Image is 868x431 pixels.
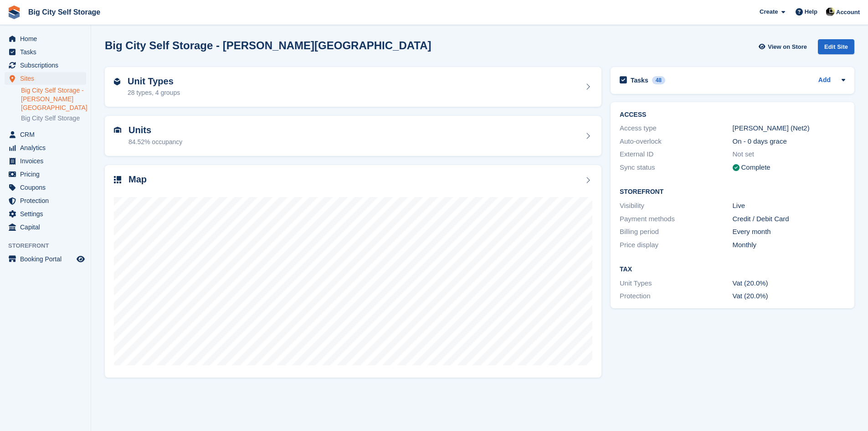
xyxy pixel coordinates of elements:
h2: ACCESS [620,111,845,119]
a: menu [5,155,86,167]
a: menu [5,194,86,207]
div: [PERSON_NAME] (Net2) [733,123,845,134]
div: Every month [733,227,845,237]
div: 84.52% occupancy [128,137,182,147]
span: Account [836,8,860,17]
a: menu [5,59,86,72]
div: Complete [741,162,770,173]
span: Capital [20,221,75,234]
span: Storefront [8,241,91,250]
h2: Unit Types [128,76,180,87]
a: menu [5,32,86,45]
div: Auto-overlock [620,136,732,147]
a: View on Store [757,39,811,54]
h2: Tax [620,266,845,273]
a: menu [5,168,86,181]
a: Unit Types 28 types, 4 groups [105,67,601,107]
div: 28 types, 4 groups [128,88,180,98]
img: stora-icon-8386f47178a22dfd0bd8f6a31ec36ba5ce8667c1dd55bd0f319d3a0aa187defe.svg [7,5,21,19]
a: Add [818,75,831,86]
a: Map [105,165,601,378]
a: menu [5,128,86,141]
img: unit-type-icn-2b2737a686de81e16bb02015468b77c625bbabd49415b5ef34ead5e3b44a266d.svg [114,78,120,85]
a: Preview store [75,254,86,265]
span: Protection [20,194,75,207]
img: Patrick Nevin [826,7,835,16]
img: map-icn-33ee37083ee616e46c38cad1a60f524a97daa1e2b2c8c0bc3eb3415660979fc1.svg [114,176,121,183]
h2: Units [128,125,182,135]
a: Units 84.52% occupancy [105,116,601,156]
span: Settings [20,208,75,220]
div: Sync status [620,162,732,173]
a: menu [5,46,86,58]
span: Pricing [20,168,75,181]
div: Vat (20.0%) [733,291,845,301]
div: On - 0 days grace [733,136,845,147]
div: Visibility [620,201,732,211]
img: unit-icn-7be61d7bf1b0ce9d3e12c5938cc71ed9869f7b940bace4675aadf7bd6d80202e.svg [114,127,121,133]
span: Invoices [20,155,75,167]
div: Vat (20.0%) [733,278,845,289]
a: menu [5,72,86,85]
div: Not set [733,149,845,160]
a: menu [5,141,86,154]
a: Big City Self Storage [25,5,104,20]
a: Big City Self Storage [21,114,86,123]
div: Payment methods [620,214,732,224]
h2: Map [128,174,147,185]
a: Big City Self Storage - [PERSON_NAME][GEOGRAPHIC_DATA] [21,86,86,112]
span: Booking Portal [20,253,75,265]
span: Create [760,7,778,16]
h2: Big City Self Storage - [PERSON_NAME][GEOGRAPHIC_DATA] [105,39,431,52]
div: External ID [620,149,732,160]
div: Edit Site [818,39,854,54]
span: CRM [20,128,75,141]
div: 48 [652,76,665,84]
span: Tasks [20,46,75,58]
div: Credit / Debit Card [733,214,845,224]
a: Edit Site [818,39,854,58]
div: Access type [620,123,732,134]
span: Analytics [20,141,75,154]
a: menu [5,221,86,234]
span: Subscriptions [20,59,75,72]
span: Help [805,7,817,16]
a: menu [5,181,86,194]
div: Price display [620,240,732,250]
div: Monthly [733,240,845,250]
div: Billing period [620,227,732,237]
a: menu [5,253,86,265]
div: Protection [620,291,732,301]
div: Unit Types [620,278,732,289]
span: Coupons [20,181,75,194]
a: menu [5,208,86,220]
span: Sites [20,72,75,85]
span: View on Store [768,42,807,52]
h2: Storefront [620,188,845,196]
span: Home [20,32,75,45]
h2: Tasks [631,76,648,84]
div: Live [733,201,845,211]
